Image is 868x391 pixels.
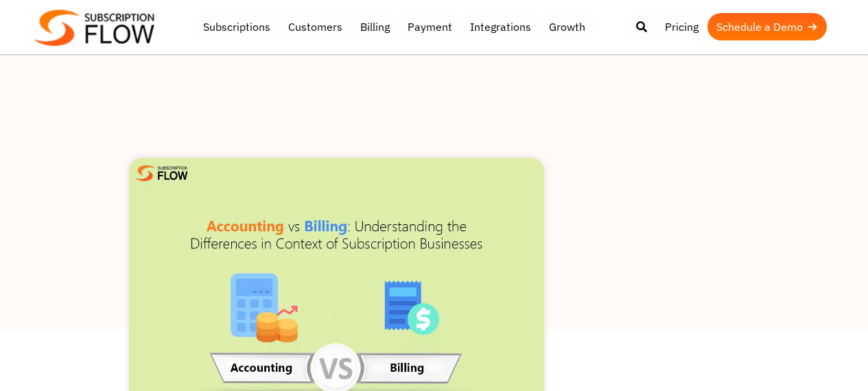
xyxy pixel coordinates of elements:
a: Payment [399,13,461,40]
a: Billing [351,13,399,40]
a: Subscriptions [194,13,279,40]
img: Subscriptionflow [34,10,154,46]
a: Pricing [656,13,707,40]
a: Growth [540,13,594,40]
a: Customers [279,13,351,40]
a: Integrations [461,13,540,40]
a: Schedule a Demo [707,13,827,40]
